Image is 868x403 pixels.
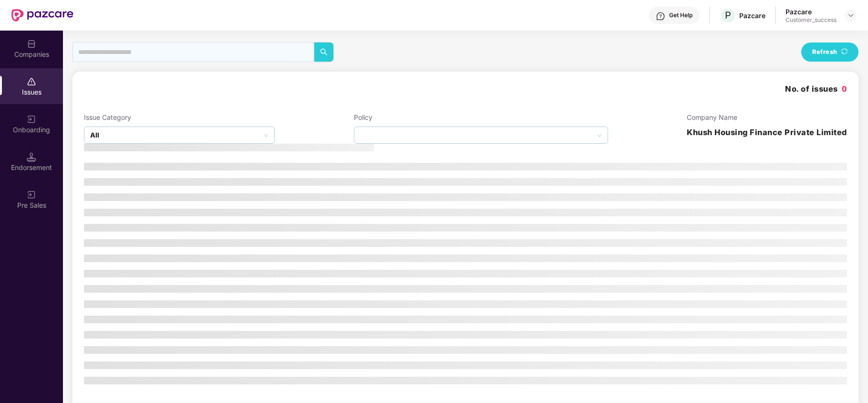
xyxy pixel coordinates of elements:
[27,115,36,124] img: svg+xml;base64,PHN2ZyB3aWR0aD0iMjAiIGhlaWdodD0iMjAiIHZpZXdCb3g9IjAgMCAyMCAyMCIgZmlsbD0ibm9uZSIgeG...
[840,48,848,56] span: sync
[314,42,334,62] button: search
[27,39,36,49] img: svg+xml;base64,PHN2ZyBpZD0iQ29tcGFuaWVzIiB4bWxucz0iaHR0cDovL3d3dy53My5vcmcvMjAwMC9zdmciIHdpZHRoPS...
[264,133,269,138] span: down
[842,84,847,94] span: 0
[785,7,837,16] div: Pazcare
[27,190,36,200] img: svg+xml;base64,PHN2ZyB3aWR0aD0iMjAiIGhlaWdodD0iMjAiIHZpZXdCb3g9IjAgMCAyMCAyMCIgZmlsbD0ibm9uZSIgeG...
[785,83,847,95] h3: No. of issues
[739,11,765,20] div: Pazcare
[314,48,333,56] span: search
[669,11,692,19] div: Get Help
[27,77,36,86] img: svg+xml;base64,PHN2ZyBpZD0iSXNzdWVzX2Rpc2FibGVkIiB4bWxucz0iaHR0cDovL3d3dy53My5vcmcvMjAwMC9zdmciIH...
[687,112,847,123] div: Company Name
[801,42,858,62] button: Refreshsync
[27,152,36,162] img: svg+xml;base64,PHN2ZyB3aWR0aD0iMTQuNSIgaGVpZ2h0PSIxNC41IiB2aWV3Qm94PSIwIDAgMTYgMTYiIGZpbGw9Im5vbm...
[354,112,608,123] div: Policy
[11,9,73,21] img: New Pazcare Logo
[90,130,99,140] b: All
[725,10,731,21] span: P
[687,127,847,139] h3: Khush Housing Finance Private Limited
[812,47,837,57] span: Refresh
[597,133,602,138] span: down
[847,11,855,19] img: svg+xml;base64,PHN2ZyBpZD0iRHJvcGRvd24tMzJ4MzIiIHhtbG5zPSJodHRwOi8vd3d3LnczLm9yZy8yMDAwL3N2ZyIgd2...
[84,112,275,123] div: Issue Category
[785,16,837,24] div: Customer_success
[656,11,665,21] img: svg+xml;base64,PHN2ZyBpZD0iSGVscC0zMngzMiIgeG1sbnM9Imh0dHA6Ly93d3cudzMub3JnLzIwMDAvc3ZnIiB3aWR0aD...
